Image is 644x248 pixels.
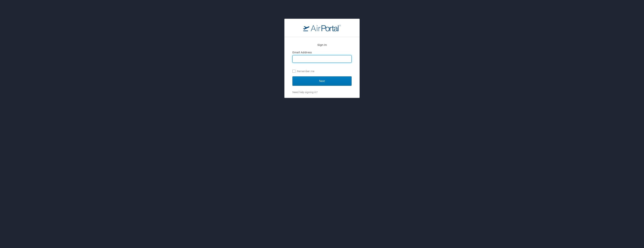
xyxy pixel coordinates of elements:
h2: Sign In [292,43,352,47]
a: Need help signing in? [292,91,318,94]
label: Email Address [292,51,312,54]
input: Next [292,76,352,86]
img: logo [303,25,341,31]
label: Remember me [292,68,352,74]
